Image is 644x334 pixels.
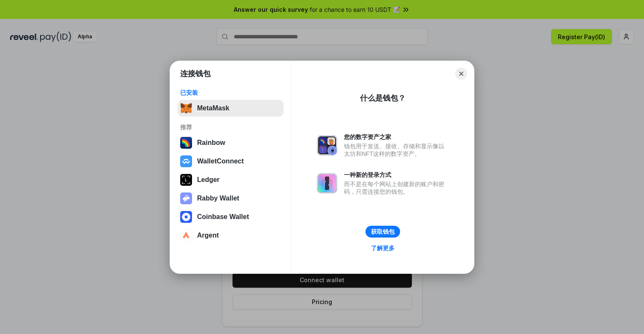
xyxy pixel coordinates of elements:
div: 推荐 [180,123,281,131]
img: svg+xml,%3Csvg%20xmlns%3D%22http%3A%2F%2Fwww.w3.org%2F2000%2Fsvg%22%20fill%3D%22none%22%20viewBox... [180,192,192,204]
img: svg+xml,%3Csvg%20xmlns%3D%22http%3A%2F%2Fwww.w3.org%2F2000%2Fsvg%22%20fill%3D%22none%22%20viewBox... [317,173,337,193]
div: 您的数字资产之家 [344,133,449,141]
div: 了解更多 [371,244,395,252]
button: Argent [178,227,284,244]
div: WalletConnect [197,158,244,165]
img: svg+xml,%3Csvg%20width%3D%2228%22%20height%3D%2228%22%20viewBox%3D%220%200%2028%2028%22%20fill%3D... [180,155,192,167]
img: svg+xml,%3Csvg%20xmlns%3D%22http%3A%2F%2Fwww.w3.org%2F2000%2Fsvg%22%20width%3D%2228%22%20height%3... [180,174,192,186]
div: 已安装 [180,89,281,96]
div: Ledger [197,176,219,184]
div: 钱包用于发送、接收、存储和显示像以太坊和NFT这样的数字资产。 [344,142,449,158]
div: 获取钱包 [371,228,395,235]
img: svg+xml,%3Csvg%20width%3D%2228%22%20height%3D%2228%22%20viewBox%3D%220%200%2028%2028%22%20fill%3D... [180,211,192,223]
img: svg+xml,%3Csvg%20fill%3D%22none%22%20height%3D%2233%22%20viewBox%3D%220%200%2035%2033%22%20width%... [180,102,192,114]
div: 一种新的登录方式 [344,171,449,179]
img: svg+xml,%3Csvg%20width%3D%22120%22%20height%3D%22120%22%20viewBox%3D%220%200%20120%20120%22%20fil... [180,137,192,149]
div: MetaMask [197,104,229,112]
div: Rainbow [197,139,225,147]
button: MetaMask [178,100,284,117]
h1: 连接钱包 [180,69,211,79]
a: 了解更多 [366,243,400,254]
img: svg+xml,%3Csvg%20xmlns%3D%22http%3A%2F%2Fwww.w3.org%2F2000%2Fsvg%22%20fill%3D%22none%22%20viewBox... [317,135,337,155]
div: 而不是在每个网站上创建新的账户和密码，只需连接您的钱包。 [344,180,449,195]
button: WalletConnect [178,153,284,170]
div: Argent [197,232,219,239]
div: 什么是钱包？ [360,93,406,103]
div: Rabby Wallet [197,195,239,202]
button: Coinbase Wallet [178,208,284,225]
button: Rabby Wallet [178,190,284,207]
button: Ledger [178,171,284,188]
button: 获取钱包 [365,226,400,238]
img: svg+xml,%3Csvg%20width%3D%2228%22%20height%3D%2228%22%20viewBox%3D%220%200%2028%2028%22%20fill%3D... [180,230,192,241]
button: Close [455,68,467,80]
button: Rainbow [178,134,284,151]
div: Coinbase Wallet [197,213,249,221]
